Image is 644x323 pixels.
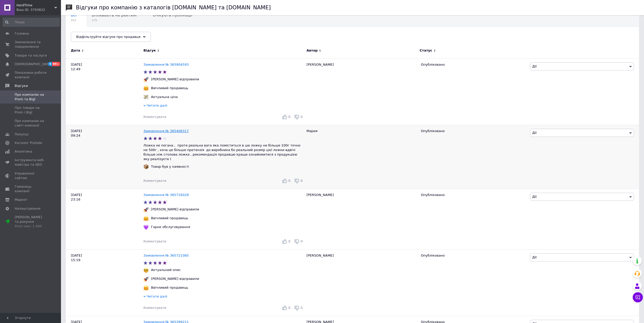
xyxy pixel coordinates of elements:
span: Каталог ProSale [15,141,42,145]
span: Відфільтруйте відгуки про продавця [76,35,140,39]
div: Опубліковано [421,193,526,197]
span: Очікують публікації [153,13,192,17]
span: Опубліковані без комен... [71,32,122,37]
span: Інструменти веб-майстра та SEO [15,158,47,167]
span: Про товари на Prom і Bigl [15,106,47,115]
div: Коментувати [143,306,166,310]
img: :money_with_wings: [143,94,149,100]
a: Замовлення № 365408317 [143,129,189,133]
span: Відгуки [15,84,28,88]
input: Пошук [3,18,60,27]
img: :rocket: [143,207,149,212]
img: :nerd_face: [143,268,149,273]
span: Коментувати [143,115,166,119]
div: Опубліковано [421,129,526,133]
span: Управління сайтом [15,171,47,180]
img: :rocket: [143,277,149,282]
div: [DATE] 15:19 [66,249,143,316]
span: 0 [301,239,303,243]
span: 9 [48,62,52,66]
span: [PERSON_NAME] та рахунки [15,215,47,229]
div: Читати далі [143,294,304,300]
span: 0 [288,306,290,310]
p: Ложка не погана , проте реальна вага яка поміститься в цю ложку не більше 100г точно не 500г , хо... [143,143,304,162]
img: :hugging_face: [143,285,149,290]
span: [DEMOGRAPHIC_DATA] [15,62,52,66]
span: 0 [288,115,290,119]
a: Замовлення № 365716028 [143,193,189,197]
span: Налаштування [15,206,40,211]
img: :hugging_face: [143,216,149,221]
div: [PERSON_NAME] [304,189,418,249]
span: Всі [71,13,77,17]
span: Маркет [15,197,28,202]
div: Гарне обслуговування [150,225,191,229]
div: [PERSON_NAME] відправили [150,77,200,82]
span: Замовлення та повідомлення [15,40,47,49]
img: :purple_heart: [143,225,149,230]
div: Ввічливий продавець [150,285,190,290]
div: Читати далі [143,103,304,109]
span: Головна [15,31,29,36]
span: Коментувати [143,306,166,310]
div: Опубліковано [421,62,526,67]
div: Ввічливий продавець [150,216,190,220]
div: Коментувати [143,239,166,244]
span: Гаманець компанії [15,184,47,193]
span: 0 [301,179,303,183]
div: Актуальна ціна [150,95,179,99]
img: :rocket: [143,77,149,82]
span: Читати далі [147,104,167,107]
a: Замовлення № 365721085 [143,254,189,257]
span: 0 [301,306,303,310]
div: [PERSON_NAME] [304,58,418,125]
span: Статус [420,48,432,53]
span: 0 [288,179,290,183]
span: Коментувати [143,239,166,243]
span: Аналітика [15,149,32,154]
div: Ввічливий продавець [150,86,190,90]
span: Впливають на рейтинг [92,13,138,17]
span: Дії [532,195,536,198]
span: 99+ [52,62,60,66]
div: [DATE] 23:16 [66,189,143,249]
div: [PERSON_NAME] відправили [150,207,200,212]
span: Покупці [15,132,28,137]
button: Чат з покупцем [633,292,643,302]
div: Опубліковані без коментаря [66,27,132,46]
div: [DATE] 09:24 [66,125,143,189]
img: :hugging_face: [143,86,149,91]
span: HardTime [16,3,54,8]
span: Дії [532,131,536,135]
span: Дії [532,255,536,259]
span: Відгук [143,48,156,53]
div: Мария [304,125,418,189]
a: Замовлення № 365904593 [143,63,189,66]
span: 553 [71,18,77,22]
div: Товар був у наявності [150,164,190,169]
div: Актуальний опис [150,268,182,272]
div: [PERSON_NAME] [304,249,418,316]
span: 0 [288,239,290,243]
img: :package: [143,164,149,169]
div: Prom мікс 1 000 [15,224,47,229]
span: Товари та послуги [15,53,47,58]
span: Автор [306,48,318,53]
span: Дата [71,48,80,53]
span: Дії [532,64,536,68]
span: Про компанію на Prom та Bigl [15,92,47,102]
div: [DATE] 12:49 [66,58,143,125]
span: 275 [92,18,138,22]
div: Опубліковано [421,253,526,258]
span: Коментувати [143,179,166,183]
span: Про компанію на сайті компанії [15,119,47,128]
span: Читати далі [147,294,167,298]
span: 0 [301,115,303,119]
span: Показники роботи компанії [15,70,47,80]
div: [PERSON_NAME] відправили [150,277,200,281]
div: Ваш ID: 3793822 [16,8,61,12]
h1: Відгуки про компанію з каталогів [DOMAIN_NAME] та [DOMAIN_NAME] [76,5,271,11]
